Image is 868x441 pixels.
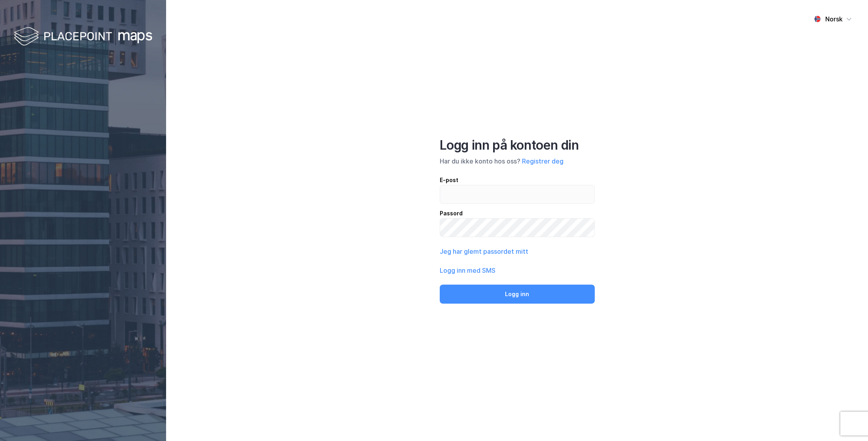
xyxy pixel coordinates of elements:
[825,14,843,24] div: Norsk
[440,266,495,275] button: Logg inn med SMS
[440,175,595,185] div: E-post
[522,156,564,166] button: Registrer deg
[440,285,595,304] button: Logg inn
[440,137,595,153] div: Logg inn på kontoen din
[14,25,152,49] img: logo-white.f07954bde2210d2a523dddb988cd2aa7.svg
[440,156,595,166] div: Har du ikke konto hos oss?
[440,247,528,256] button: Jeg har glemt passordet mitt
[440,209,595,218] div: Passord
